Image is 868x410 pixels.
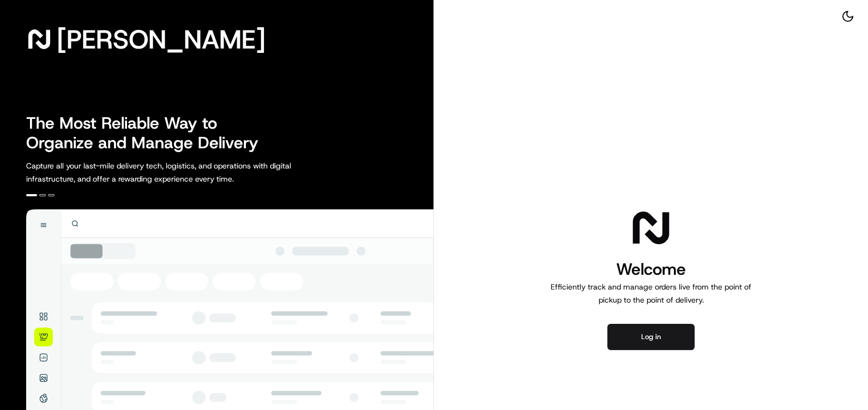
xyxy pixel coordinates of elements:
span: [PERSON_NAME] [57,28,266,50]
p: Capture all your last-mile delivery tech, logistics, and operations with digital infrastructure, ... [26,159,340,185]
h1: Welcome [546,258,756,280]
p: Efficiently track and manage orders live from the point of pickup to the point of delivery. [546,280,756,306]
h2: The Most Reliable Way to Organize and Manage Delivery [26,113,270,153]
button: Log in [607,324,695,350]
